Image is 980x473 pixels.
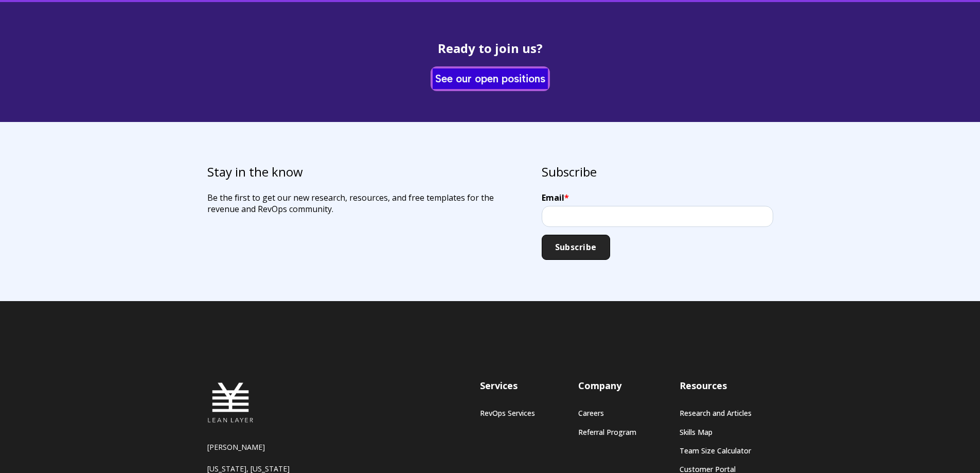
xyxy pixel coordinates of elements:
span: Email [542,192,564,203]
a: Careers [578,409,636,417]
a: Skills Map [680,428,752,436]
a: See our open positions [433,68,548,89]
p: [PERSON_NAME] [207,442,336,452]
a: RevOps Services [480,409,535,417]
input: Subscribe [542,235,610,260]
a: Team Size Calculator [680,446,752,455]
a: Research and Articles [680,409,752,417]
h3: Services [480,379,535,392]
a: Referral Program [578,428,636,436]
h3: Resources [680,379,752,392]
h3: Company [578,379,636,392]
p: Be the first to get our new research, resources, and free templates for the revenue and RevOps co... [207,192,525,215]
h2: Ready to join us? [218,41,763,55]
h3: Stay in the know [207,163,525,181]
img: Lean Layer [207,379,254,426]
h3: Subscribe [542,163,773,181]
